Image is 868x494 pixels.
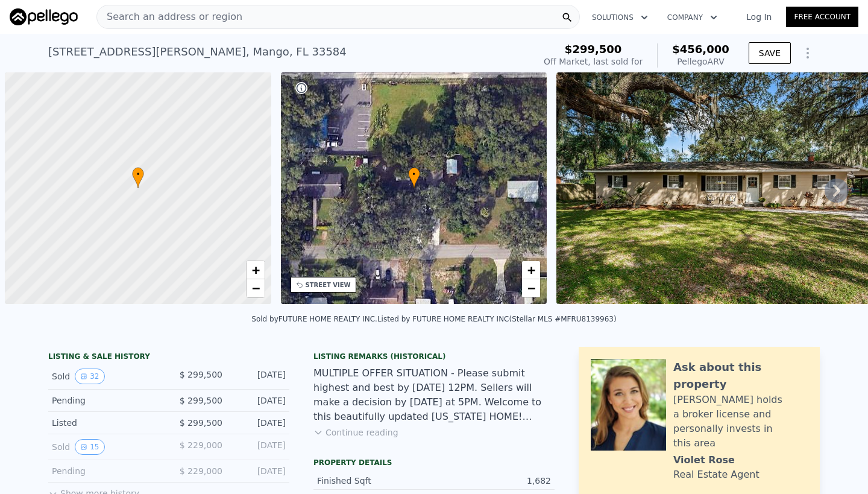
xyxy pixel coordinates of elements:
a: Zoom in [522,261,540,279]
a: Zoom out [522,279,540,297]
span: $ 229,000 [180,466,222,476]
div: MULTIPLE OFFER SITUATION - Please submit highest and best by [DATE] 12PM. Sellers will make a dec... [313,366,555,424]
button: SAVE [749,42,791,64]
button: Solutions [582,7,658,28]
button: View historical data [75,439,104,455]
div: Sold [52,369,159,384]
div: Sold by FUTURE HOME REALTY INC . [251,315,377,323]
span: − [527,280,535,296]
div: Ask about this property [673,359,808,393]
div: Pending [52,394,159,407]
button: Company [658,7,727,28]
div: [DATE] [232,394,286,407]
a: Zoom in [247,261,265,279]
span: + [527,262,535,277]
div: Real Estate Agent [673,467,759,482]
div: Listing Remarks (Historical) [313,352,555,361]
span: $ 299,500 [180,418,222,428]
span: $ 299,500 [180,396,222,405]
span: • [408,169,420,180]
div: 1,682 [434,475,551,487]
div: Pending [52,465,159,477]
span: $ 229,000 [180,440,222,450]
div: [DATE] [232,417,286,429]
span: $ 299,500 [180,370,222,379]
img: Pellego [10,8,78,25]
div: Finished Sqft [317,475,434,487]
button: Continue reading [313,426,398,439]
button: Show Options [796,41,820,65]
div: • [408,167,420,188]
div: Property details [313,458,555,467]
span: Search an address or region [97,10,242,24]
div: [DATE] [232,465,286,477]
div: [DATE] [232,369,286,384]
span: $299,500 [565,43,622,55]
span: − [251,280,259,296]
div: Listed by FUTURE HOME REALTY INC (Stellar MLS #MFRU8139963) [377,315,617,323]
div: Listed [52,417,159,429]
span: + [251,262,259,277]
div: Pellego ARV [672,55,729,68]
a: Zoom out [247,279,265,297]
div: [DATE] [232,439,286,455]
span: $456,000 [672,43,729,55]
div: STREET VIEW [306,280,351,290]
div: [PERSON_NAME] holds a broker license and personally invests in this area [673,393,808,451]
span: • [132,169,144,180]
div: [STREET_ADDRESS][PERSON_NAME] , Mango , FL 33584 [48,43,347,60]
div: LISTING & SALE HISTORY [48,352,289,364]
div: • [132,167,144,188]
div: Violet Rose [673,453,735,467]
button: View historical data [75,369,104,384]
div: Off Market, last sold for [544,55,643,68]
a: Log In [732,11,786,23]
a: Free Account [786,7,858,27]
div: Sold [52,439,159,455]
